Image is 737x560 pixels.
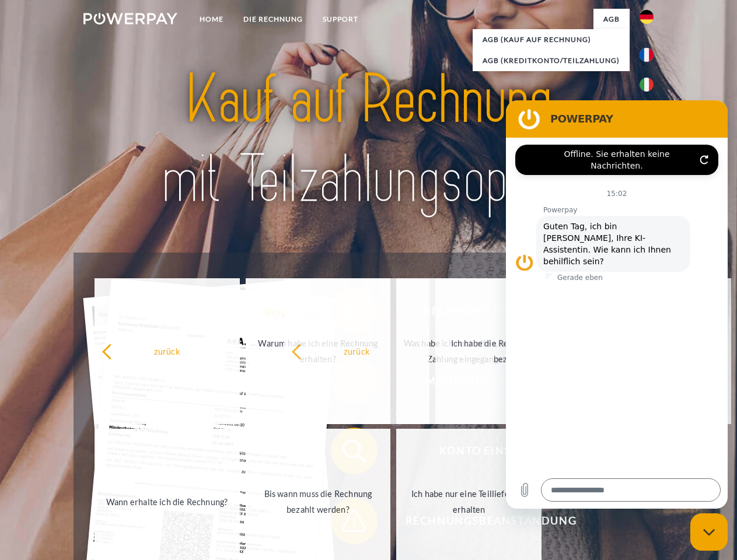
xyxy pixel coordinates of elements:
a: agb [593,9,630,30]
div: zurück [102,343,233,359]
div: Wann erhalte ich die Rechnung? [102,494,233,509]
div: Bis wann muss die Rechnung bezahlt werden? [253,486,384,517]
img: it [640,78,654,92]
iframe: Schaltfläche zum Öffnen des Messaging-Fensters; Konversation läuft [690,513,728,551]
a: AGB (Kauf auf Rechnung) [473,29,630,50]
a: DIE RECHNUNG [233,9,313,30]
img: title-powerpay_de.svg [111,56,626,223]
div: Ich habe die Rechnung bereits bezahlt [442,335,574,367]
img: logo-powerpay-white.svg [83,13,177,24]
a: SUPPORT [313,9,368,30]
img: de [640,10,654,24]
div: zurück [291,343,422,359]
img: fr [640,48,654,62]
a: Home [190,9,233,30]
iframe: Messaging-Fenster [506,100,728,509]
a: AGB (Kreditkonto/Teilzahlung) [473,50,630,71]
div: Warum habe ich eine Rechnung erhalten? [253,335,384,367]
div: Ich habe nur eine Teillieferung erhalten [403,486,535,517]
